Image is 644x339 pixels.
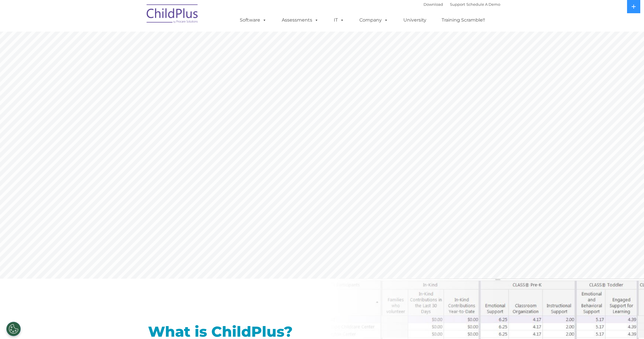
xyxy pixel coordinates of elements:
a: IT [328,14,350,26]
a: Training Scramble!! [436,14,491,26]
a: Assessments [276,14,324,26]
font: | [423,2,500,7]
button: Cookies Settings [6,322,21,336]
a: Company [354,14,394,26]
h1: What is ChildPlus? [148,325,318,339]
a: Software [234,14,272,26]
rs-layer: ChildPlus is an all-in-one software solution for Head Start, EHS, Migrant, State Pre-K, or other ... [345,127,488,187]
a: Support [450,2,465,7]
a: University [398,14,432,26]
a: Get Started [345,193,388,205]
a: Download [423,2,443,7]
a: Schedule A Demo [466,2,500,7]
img: ChildPlus by Procare Solutions [144,0,201,29]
